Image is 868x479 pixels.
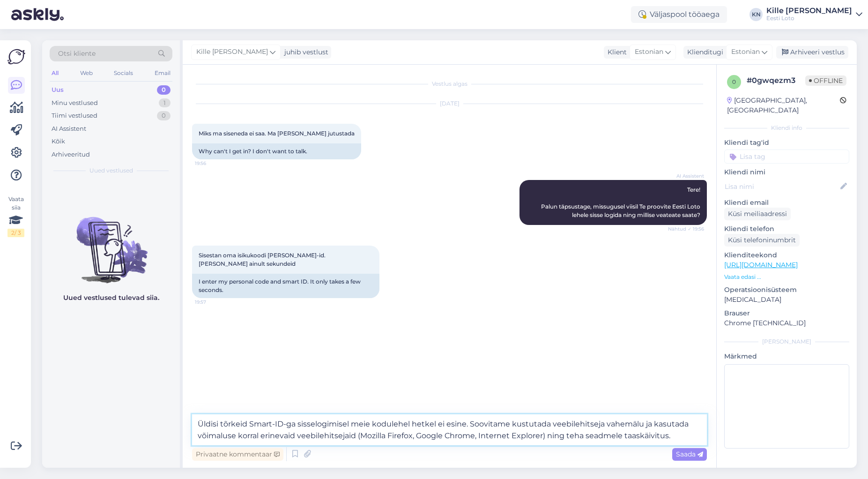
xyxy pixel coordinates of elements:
[157,85,171,95] div: 0
[724,250,849,260] p: Klienditeekond
[724,234,800,247] div: Küsi telefoninumbrit
[724,138,849,148] p: Kliendi tag'id
[192,99,707,108] div: [DATE]
[58,49,96,59] span: Otsi kliente
[52,150,90,159] div: Arhiveeritud
[724,337,849,346] div: [PERSON_NAME]
[52,85,64,95] div: Uus
[747,75,805,86] div: # 0gwqezm3
[724,273,849,281] p: Vaata edasi ...
[635,47,663,57] span: Estonian
[7,48,25,66] img: Askly Logo
[766,7,862,22] a: Kille [PERSON_NAME]Eesti Loto
[724,308,849,318] p: Brauser
[52,124,86,134] div: AI Assistent
[112,67,135,79] div: Socials
[731,47,760,57] span: Estonian
[159,98,171,108] div: 1
[281,47,328,57] div: juhib vestlust
[52,111,97,120] div: Tiimi vestlused
[7,229,24,237] div: 2 / 3
[50,67,60,79] div: All
[192,274,379,298] div: I enter my personal code and smart ID. It only takes a few seconds.
[42,200,180,284] img: No chats
[676,450,703,458] span: Saada
[89,166,133,175] span: Uued vestlused
[669,172,704,180] span: AI Assistent
[195,299,230,306] span: 19:57
[153,67,172,79] div: Email
[732,78,736,85] span: 0
[724,224,849,234] p: Kliendi telefon
[805,75,846,86] span: Offline
[766,15,852,22] div: Eesti Loto
[192,143,361,159] div: Why can't I get in? I don't want to talk.
[766,7,852,15] div: Kille [PERSON_NAME]
[63,293,159,303] p: Uued vestlused tulevad siia.
[724,352,849,361] p: Märkmed
[192,80,707,88] div: Vestlus algas
[683,47,723,57] div: Klienditugi
[724,208,791,220] div: Küsi meiliaadressi
[631,6,727,23] div: Väljaspool tööaega
[724,318,849,328] p: Chrome [TECHNICAL_ID]
[724,295,849,305] p: [MEDICAL_DATA]
[725,181,838,192] input: Lisa nimi
[192,414,707,445] textarea: Üldisi tõrkeid Smart-ID-ga sisselogimisel meie kodulehel hetkel ei esine. Soovitame kustutada vee...
[192,448,283,461] div: Privaatne kommentaar
[727,96,840,115] div: [GEOGRAPHIC_DATA], [GEOGRAPHIC_DATA]
[668,225,704,232] span: Nähtud ✓ 19:56
[199,130,355,137] span: Miks ma siseneda ei saa. Ma [PERSON_NAME] jutustada
[7,195,24,237] div: Vaata siia
[52,98,98,108] div: Minu vestlused
[78,67,95,79] div: Web
[776,46,848,59] div: Arhiveeri vestlus
[724,285,849,295] p: Operatsioonisüsteem
[724,167,849,177] p: Kliendi nimi
[199,252,327,267] span: Sisestan oma isikukoodi [PERSON_NAME]-id. [PERSON_NAME] ainult sekundeid
[724,261,798,269] a: [URL][DOMAIN_NAME]
[749,8,763,21] div: KN
[724,198,849,208] p: Kliendi email
[724,124,849,132] div: Kliendi info
[157,111,171,120] div: 0
[196,47,268,57] span: Kille [PERSON_NAME]
[52,137,65,146] div: Kõik
[604,47,627,57] div: Klient
[195,160,230,167] span: 19:56
[724,150,849,164] input: Lisa tag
